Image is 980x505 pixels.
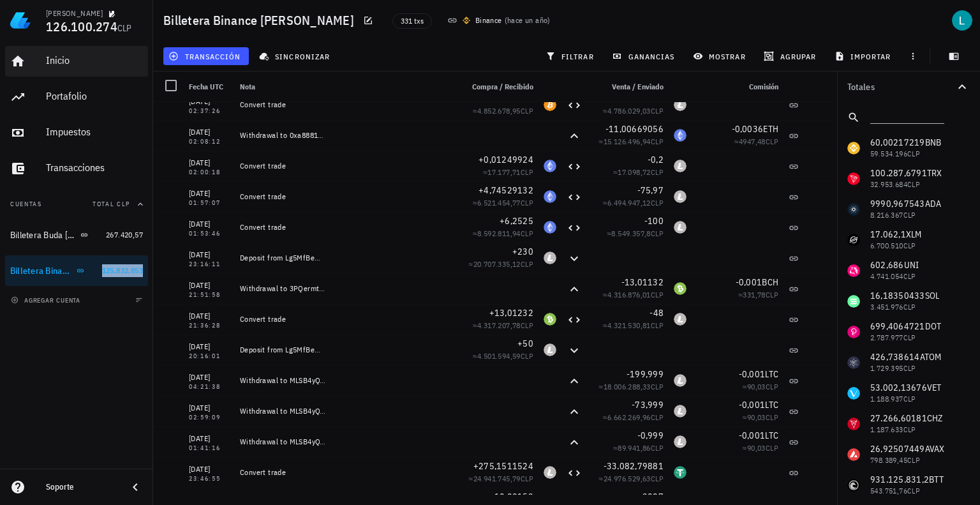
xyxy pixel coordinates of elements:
div: ETH-icon [544,160,556,172]
span: LTC [765,368,778,380]
span: 4.316.876,01 [607,290,651,299]
div: [DATE] [189,310,230,322]
span: CLP [766,412,778,422]
span: Nota [240,82,255,91]
button: transacción [163,47,249,65]
div: Withdrawal to MLSB4yQ… [240,437,452,447]
span: 89.941,86 [618,443,651,453]
span: -73,999 [632,399,664,411]
span: +275,1511524 [473,460,533,472]
div: LTC-icon [674,160,687,172]
span: CLP [651,137,664,146]
div: [DATE] [189,279,230,292]
div: Convert trade [240,161,452,171]
div: LTC-icon [544,343,556,356]
div: LTC-icon [544,466,556,479]
span: ( ) [505,14,551,27]
span: CLP [521,320,533,330]
span: CLP [521,167,533,177]
a: Portafolio [5,82,148,112]
span: +10,00153 [489,491,533,502]
a: Impuestos [5,117,148,148]
span: 18.006.288,33 [604,382,651,391]
span: 17.177,71 [487,167,521,177]
span: LTC [765,430,778,441]
span: -11,00669056 [605,123,664,135]
span: +50 [517,338,533,349]
span: CLP [766,382,778,391]
span: importar [837,51,891,61]
div: Venta / Enviado [587,72,669,102]
div: Transacciones [46,162,143,174]
button: sincronizar [254,47,338,65]
div: Impuestos [46,126,143,138]
div: LTC-icon [674,374,687,387]
span: -0,001 [736,276,762,288]
img: 270.png [463,17,470,24]
span: 20.707.335,12 [473,259,521,269]
span: ≈ [743,412,778,422]
span: CLP [651,320,664,330]
span: CLP [117,22,132,34]
div: Fecha UTC [184,72,235,102]
span: -0,001 [739,368,766,380]
span: BCH [762,276,778,288]
span: 24.941.745,79 [473,474,521,483]
div: Deposit from Lg5MfBe… [240,345,452,355]
span: 8.592.811,94 [477,229,521,238]
span: ≈ [599,137,664,146]
h1: Billetera Binance [PERSON_NAME] [163,10,359,31]
button: filtrar [540,47,602,65]
span: -48 [650,307,664,319]
div: 23:46:55 [189,476,230,482]
span: hace un año [507,15,547,25]
span: ≈ [613,443,664,453]
div: [DATE] [189,126,230,139]
div: Inicio [46,54,143,66]
div: Binance [475,14,502,27]
div: BTC-icon [544,98,556,111]
div: Compra / Recibido [457,72,538,102]
span: ETH [763,123,778,135]
span: ≈ [738,290,778,299]
span: 90,03 [747,412,766,422]
div: 23:16:11 [189,261,230,268]
div: BCH-icon [674,282,687,295]
span: 4.321.530,81 [607,320,651,330]
div: Withdrawal to MLSB4yQ… [240,406,452,416]
span: CLP [651,382,664,391]
span: CLP [651,474,664,483]
span: -3007 [639,491,664,502]
div: [PERSON_NAME] [46,8,103,19]
span: 24.976.529,63 [604,474,651,483]
div: Convert trade [240,314,452,324]
div: 02:59:09 [189,414,230,421]
a: Inicio [5,46,148,77]
span: CLP [521,474,533,483]
span: ≈ [469,474,533,483]
div: LTC-icon [544,252,556,264]
div: [DATE] [189,218,230,230]
div: 02:00:18 [189,169,230,176]
span: CLP [651,443,664,453]
button: CuentasTotal CLP [5,189,148,220]
span: -199,999 [627,368,664,380]
div: 02:08:12 [189,139,230,145]
div: [DATE] [189,432,230,445]
div: Convert trade [240,467,452,478]
span: ≈ [473,320,533,330]
div: Billetera Binance [PERSON_NAME] [10,266,74,276]
span: 4.317.207,78 [477,320,521,330]
span: 4.501.594,59 [477,351,521,361]
span: ≈ [599,382,664,391]
span: 8.549.357,8 [611,229,650,238]
span: -0,001 [739,399,766,411]
a: Billetera Binance [PERSON_NAME] 125.832.853 [5,255,148,286]
div: [DATE] [189,463,230,476]
span: Comisión [749,82,778,91]
span: ≈ [473,229,533,238]
span: +13,01232 [489,307,533,319]
span: +6,2525 [500,215,533,227]
span: 6.662.269,96 [607,412,651,422]
span: ≈ [734,137,778,146]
